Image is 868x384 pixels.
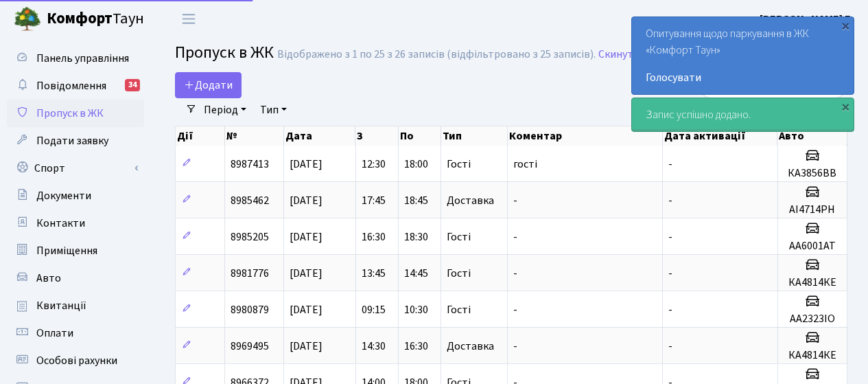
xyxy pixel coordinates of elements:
[7,264,144,292] a: Авто
[7,347,144,374] a: Особові рахунки
[447,231,471,242] span: Гості
[231,266,269,281] span: 8981776
[198,98,252,122] a: Період
[175,41,274,65] span: Пропуск в ЖК
[513,266,517,281] span: -
[668,229,672,245] span: -
[290,302,322,317] span: [DATE]
[36,51,129,66] span: Панель управління
[7,155,144,182] a: Спорт
[784,167,841,180] h5: КА3856ВВ
[838,100,852,113] div: ×
[362,157,386,172] span: 12:30
[255,98,292,122] a: Тип
[14,5,41,33] img: logo.png
[668,266,672,281] span: -
[7,237,144,264] a: Приміщення
[508,126,663,146] th: Коментар
[362,193,386,208] span: 17:45
[404,266,428,281] span: 14:45
[7,210,144,237] a: Контакти
[290,339,322,354] span: [DATE]
[7,182,144,210] a: Документи
[404,193,428,208] span: 18:45
[36,298,86,313] span: Квитанції
[36,326,73,341] span: Оплати
[175,72,242,98] a: Додати
[447,195,494,206] span: Доставка
[172,8,206,30] button: Переключити навігацію
[447,341,494,352] span: Доставка
[404,229,428,245] span: 18:30
[231,302,269,317] span: 8980879
[36,271,61,286] span: Авто
[355,126,398,146] th: З
[777,126,847,146] th: Авто
[7,292,144,319] a: Квитанції
[36,353,117,368] span: Особові рахунки
[404,302,428,317] span: 10:30
[513,157,537,172] span: гості
[290,193,322,208] span: [DATE]
[441,126,508,146] th: Тип
[231,157,269,172] span: 8987413
[184,78,233,93] span: Додати
[290,157,322,172] span: [DATE]
[36,243,97,258] span: Приміщення
[231,229,269,245] span: 8985205
[632,98,854,131] div: Запис успішно додано.
[404,157,428,172] span: 18:00
[47,8,113,30] b: Комфорт
[632,17,854,94] div: Опитування щодо паркування в ЖК «Комфорт Таун»
[513,339,517,354] span: -
[784,203,841,216] h5: АІ4714РН
[668,302,672,317] span: -
[447,159,471,170] span: Гості
[663,126,778,146] th: Дата активації
[7,45,144,72] a: Панель управління
[447,304,471,315] span: Гості
[513,302,517,317] span: -
[668,193,672,208] span: -
[36,188,91,203] span: Документи
[784,313,841,326] h5: АА2323ІО
[598,48,640,61] a: Скинути
[7,100,144,127] a: Пропуск в ЖК
[404,339,428,354] span: 16:30
[7,72,144,100] a: Повідомлення34
[36,216,85,231] span: Контакти
[668,157,672,172] span: -
[36,106,104,121] span: Пропуск в ЖК
[399,126,441,146] th: По
[362,339,386,354] span: 14:30
[447,268,471,279] span: Гості
[668,339,672,354] span: -
[231,193,269,208] span: 8985462
[284,126,356,146] th: Дата
[760,12,852,27] b: [PERSON_NAME] Г.
[784,276,841,289] h5: КА4814КЕ
[290,229,322,245] span: [DATE]
[47,8,144,31] span: Таун
[7,127,144,155] a: Подати заявку
[125,79,140,91] div: 34
[362,302,386,317] span: 09:15
[225,126,284,146] th: №
[784,240,841,253] h5: АА6001АТ
[176,126,225,146] th: Дії
[784,349,841,362] h5: КА4814КЕ
[7,319,144,347] a: Оплати
[277,48,596,61] div: Відображено з 1 по 25 з 26 записів (відфільтровано з 25 записів).
[231,339,269,354] span: 8969495
[36,78,106,93] span: Повідомлення
[36,133,108,148] span: Подати заявку
[513,193,517,208] span: -
[362,266,386,281] span: 13:45
[513,229,517,245] span: -
[760,11,852,27] a: [PERSON_NAME] Г.
[646,69,840,86] a: Голосувати
[362,229,386,245] span: 16:30
[838,19,852,32] div: ×
[290,266,322,281] span: [DATE]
